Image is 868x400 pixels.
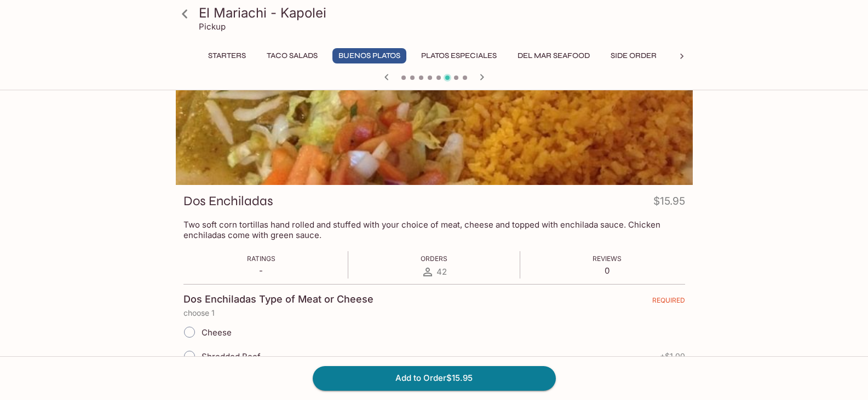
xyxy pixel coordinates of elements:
[202,327,232,338] span: Cheese
[421,254,447,263] span: Orders
[183,309,685,317] p: choose 1
[183,219,685,240] p: Two soft corn tortillas hand rolled and stuffed with your choice of meat, cheese and topped with ...
[660,352,685,361] span: + $1.00
[183,293,373,305] h4: Dos Enchiladas Type of Meat or Cheese
[199,4,688,21] h3: El Mariachi - Kapolei
[313,366,556,390] button: Add to Order$15.95
[415,48,503,63] button: Platos Especiales
[605,48,663,63] button: Side Order
[202,48,252,63] button: Starters
[593,254,622,263] span: Reviews
[247,254,275,263] span: Ratings
[593,265,622,276] p: 0
[202,351,261,362] span: Shredded Beef
[183,193,273,210] h3: Dos Enchiladas
[261,48,324,63] button: Taco Salads
[436,266,447,277] span: 42
[199,21,226,32] p: Pickup
[247,265,275,276] p: -
[653,193,685,214] h4: $15.95
[332,48,406,63] button: Buenos Platos
[176,40,693,185] div: Dos Enchiladas
[652,296,685,309] span: REQUIRED
[511,48,596,63] button: Del Mar Seafood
